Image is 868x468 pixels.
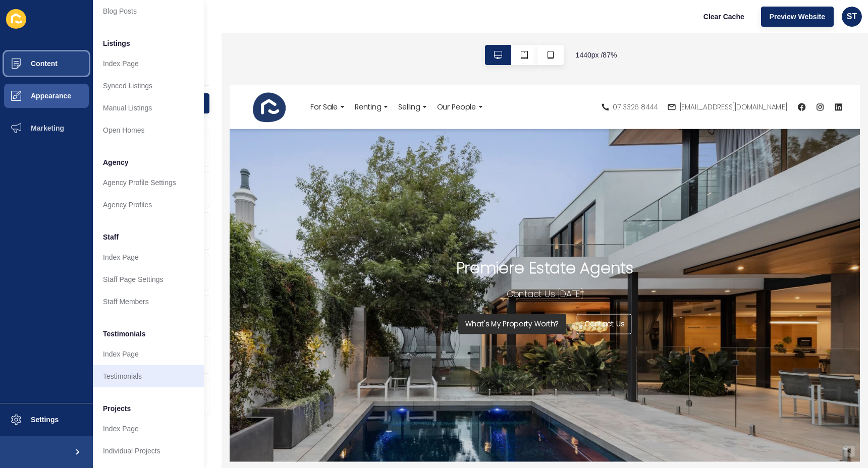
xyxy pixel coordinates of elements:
[429,21,493,30] a: 07 3326 8444
[93,75,204,97] a: Synced Listings
[761,7,834,27] button: Preview Website
[20,3,71,48] img: logo
[87,20,138,30] div: For Sale
[138,20,188,30] div: Renting
[233,20,298,30] div: Our People
[505,21,643,30] a: [EMAIL_ADDRESS][DOMAIN_NAME]
[103,232,119,242] span: Staff
[263,264,388,287] a: What's My Property Worth?
[194,19,220,31] span: Selling
[319,233,407,248] h2: Contact Us [DATE]
[93,440,204,462] a: Individual Projects
[576,50,617,60] span: 1440 px / 87 %
[93,418,204,440] a: Index Page
[239,19,284,31] span: Our People
[93,171,204,194] a: Agency Profile Settings
[93,194,204,216] a: Agency Profiles
[103,403,131,414] span: Projects
[93,119,204,141] a: Open Homes
[695,7,753,27] button: Clear Cache
[93,343,204,365] a: Index Page
[93,97,204,119] a: Manual Listings
[676,21,685,30] a: instagram
[697,21,707,30] a: linkedin
[93,365,204,387] a: Testimonials
[261,200,466,221] h1: Premiere Estate Agents
[93,268,204,290] a: Staff Page Settings
[655,21,664,30] a: facebook
[103,38,130,48] span: Listings
[103,329,146,339] span: Testimonials
[703,12,744,22] span: Clear Cache
[93,246,204,268] a: Index Page
[847,12,857,22] span: ST
[519,19,643,31] span: [EMAIL_ADDRESS][DOMAIN_NAME]
[188,20,233,30] div: Selling
[93,52,204,75] a: Index Page
[144,19,175,31] span: Renting
[103,157,129,167] span: Agency
[93,19,125,31] span: For Sale
[770,12,825,22] span: Preview Website
[442,19,493,31] span: 07 3326 8444
[93,290,204,313] a: Staff Members
[400,264,463,287] a: Contact Us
